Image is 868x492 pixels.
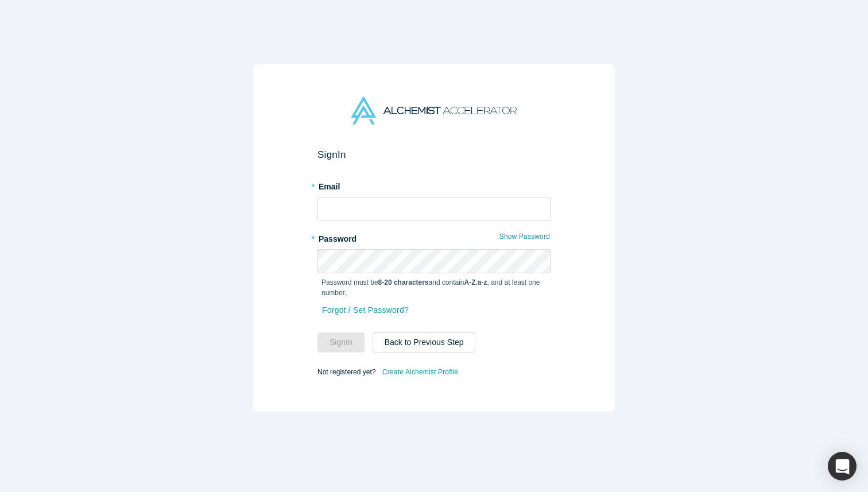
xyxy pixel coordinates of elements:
[321,277,547,298] p: Password must be and contain , , and at least one number.
[317,229,551,245] label: Password
[317,332,365,352] button: SignIn
[478,278,487,286] strong: a-z
[378,278,429,286] strong: 8-20 characters
[317,368,375,376] span: Not registered yet?
[351,96,517,125] img: Alchemist Accelerator Logo
[464,278,476,286] strong: A-Z
[373,332,476,352] button: Back to Previous Step
[382,365,459,379] a: Create Alchemist Profile
[499,229,551,244] button: Show Password
[317,177,551,193] label: Email
[317,149,551,161] h2: Sign In
[321,300,409,320] a: Forgot / Set Password?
